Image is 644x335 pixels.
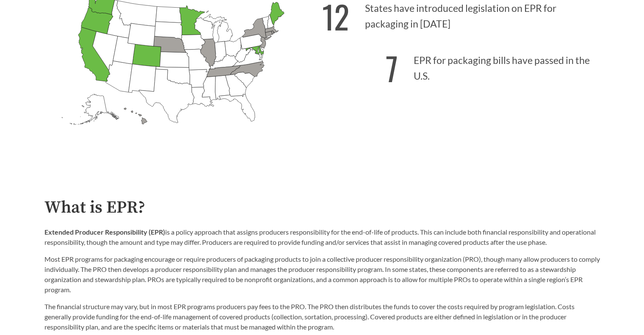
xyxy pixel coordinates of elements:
p: The financial structure may vary, but in most EPR programs producers pay fees to the PRO. The PRO... [44,302,600,332]
p: EPR for packaging bills have passed in the U.S. [322,40,600,92]
p: Most EPR programs for packaging encourage or require producers of packaging products to join a co... [44,254,600,295]
h2: What is EPR? [44,198,600,217]
p: is a policy approach that assigns producers responsibility for the end-of-life of products. This ... [44,227,600,247]
strong: Extended Producer Responsibility (EPR) [44,228,165,236]
strong: 7 [386,44,398,91]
